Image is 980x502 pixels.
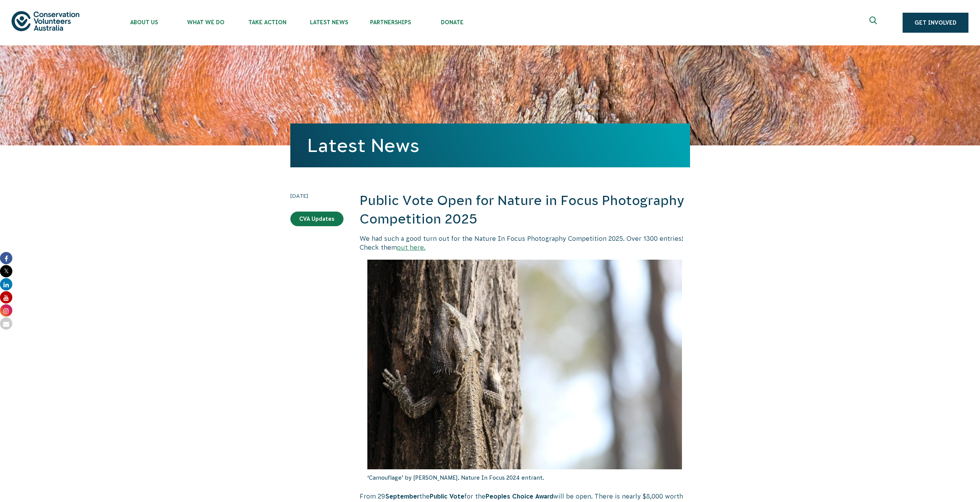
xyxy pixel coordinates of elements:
[236,19,298,25] span: Take Action
[298,19,360,25] span: Latest News
[903,13,968,33] a: Get Involved
[360,19,421,25] span: Partnerships
[869,17,879,29] span: Expand search box
[360,234,690,252] p: We had such a good turn out for the Nature In Focus Photography Competition 2025. Over 1300 entri...
[486,493,553,500] strong: Peoples Choice Award
[175,19,236,25] span: What We Do
[430,493,464,500] strong: Public Vote
[397,244,426,251] a: out here.
[421,19,483,25] span: Donate
[113,19,175,25] span: About Us
[865,13,883,32] button: Expand search box Close search box
[12,11,79,31] img: logo.svg
[290,212,343,226] a: CVA Updates
[290,192,343,200] time: [DATE]
[385,493,419,500] strong: September
[360,192,690,228] h2: Public Vote Open for Nature in Focus Photography Competition 2025
[367,469,682,486] p: ‘Camouflage’ by [PERSON_NAME]. Nature In Focus 2024 entrant.
[307,135,419,156] a: Latest News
